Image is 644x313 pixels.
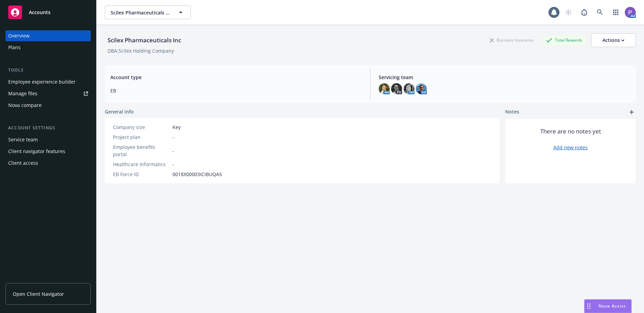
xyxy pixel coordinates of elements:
div: Employee benefits portal [113,143,170,158]
span: Key [173,123,181,131]
span: General info [105,108,134,115]
img: photo [391,83,402,94]
span: Notes [505,108,519,116]
div: Employee experience builder [8,76,76,87]
a: add [628,108,636,116]
img: photo [416,83,427,94]
a: Service team [5,134,91,145]
span: Open Client Navigator [13,290,64,298]
a: Client access [5,158,91,169]
a: Accounts [5,3,91,22]
a: Add new notes [553,144,588,151]
a: Report a Bug [577,6,591,19]
div: Project plan [113,133,170,141]
div: DBA: Scilex Holding Company [108,47,174,54]
a: Nova compare [5,100,91,111]
img: photo [625,7,636,18]
span: Account type [110,74,362,81]
div: Healthcare Informatics [113,161,170,168]
span: - [173,133,174,141]
div: Scilex Pharmaceuticals Inc [105,36,184,45]
div: Company size [113,123,170,131]
span: Nova Assist [599,303,626,309]
div: Drag to move [585,300,593,313]
div: Account settings [5,125,91,131]
div: Actions [602,34,624,47]
button: Scilex Pharmaceuticals Inc [105,6,191,19]
span: 0018X00003ICIBUQA5 [173,171,222,178]
span: Servicing team [379,74,630,81]
button: Actions [591,33,636,47]
a: Manage files [5,88,91,99]
div: Service team [8,134,38,145]
span: - [173,147,174,154]
span: Accounts [29,10,51,15]
span: Scilex Pharmaceuticals Inc [111,9,170,16]
div: EB Force ID [113,171,170,178]
div: Manage files [8,88,37,99]
div: Client navigator features [8,146,65,157]
a: Client navigator features [5,146,91,157]
div: Business Insurance [486,36,537,44]
a: Employee experience builder [5,76,91,87]
img: photo [379,83,390,94]
a: Switch app [609,6,623,19]
div: Plans [8,42,21,53]
a: Overview [5,30,91,41]
div: Nova compare [8,100,42,111]
a: Start snowing [562,6,575,19]
span: EB [110,87,362,94]
button: Nova Assist [584,299,632,313]
span: There are no notes yet [540,127,601,136]
img: photo [403,83,414,94]
div: Tools [5,67,91,74]
div: Total Rewards [543,36,586,44]
span: - [173,161,174,168]
a: Search [593,6,607,19]
div: Overview [8,30,30,41]
div: Client access [8,158,38,169]
a: Plans [5,42,91,53]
